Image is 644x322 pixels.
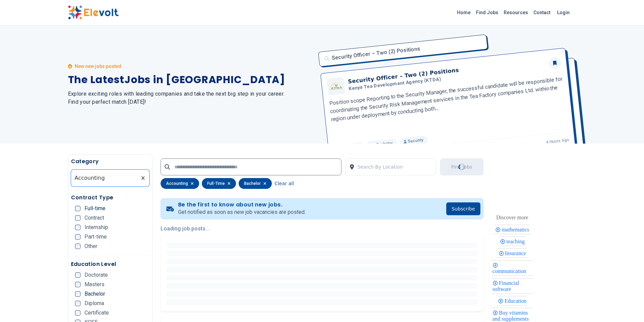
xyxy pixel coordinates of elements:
[498,248,527,258] div: Insurance
[506,239,527,244] span: teaching
[68,74,314,86] h1: The Latest Jobs in [GEOGRAPHIC_DATA]
[75,234,80,240] input: Part-time
[440,158,483,175] button: Find JobsLoading...
[75,301,80,306] input: Diploma
[494,225,530,234] div: mathematics
[75,244,80,249] input: Other
[497,296,527,305] div: Education
[239,178,272,189] div: bachelor
[178,208,306,216] p: Get notified as soon as new job vacancies are posted.
[71,157,150,166] h5: Category
[75,272,80,278] input: Doctorate
[493,310,531,322] span: Buy vitamins and supplements
[446,202,480,215] button: Subscribe
[85,215,104,221] span: Contract
[496,213,528,222] div: These are topics related to the article that might interest you
[85,310,109,316] span: Certificate
[68,5,119,20] img: Elevolt
[68,90,314,106] h2: Explore exciting roles with leading companies and take the next big step in your career. Find you...
[457,162,467,172] div: Loading...
[75,225,80,230] input: Internship
[531,7,553,18] a: Contact
[610,290,644,322] iframe: Chat Widget
[493,268,528,274] span: communication
[553,6,574,19] a: Login
[178,201,306,208] h4: Be the first to know about new jobs.
[275,178,294,189] button: Clear all
[499,237,526,246] div: teaching
[71,194,150,202] h5: Contract Type
[501,7,531,18] a: Resources
[85,272,108,278] span: Doctorate
[454,7,473,18] a: Home
[492,260,533,276] div: communication
[161,225,483,233] p: Loading job posts...
[75,282,80,287] input: Masters
[504,298,528,304] span: Education
[505,250,528,256] span: Insurance
[85,291,105,297] span: Bachelor
[75,206,80,211] input: Full-time
[75,215,80,221] input: Contract
[75,310,80,316] input: Certificate
[75,63,121,70] p: New new jobs posted
[85,282,104,287] span: Masters
[473,7,501,18] a: Find Jobs
[85,234,107,240] span: Part-time
[75,291,80,297] input: Bachelor
[502,227,531,232] span: mathematics
[492,278,533,294] div: Financial software
[493,280,519,292] span: Financial software
[85,244,97,249] span: Other
[161,178,199,189] div: accounting
[202,178,236,189] div: full-time
[71,260,150,268] h5: Education Level
[85,301,104,306] span: Diploma
[85,206,105,211] span: Full-time
[85,225,108,230] span: Internship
